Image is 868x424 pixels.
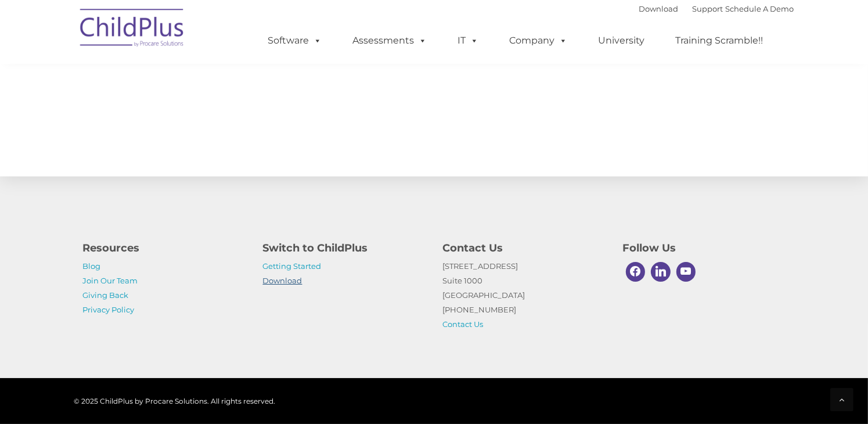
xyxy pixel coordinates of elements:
[673,259,699,285] a: Youtube
[648,259,673,285] a: Linkedin
[623,259,649,285] a: Facebook
[639,4,679,13] a: Download
[623,240,786,256] h4: Follow Us
[161,124,211,133] span: Phone number
[443,240,606,256] h4: Contact Us
[83,290,129,300] a: Giving Back
[83,276,138,285] a: Join Our Team
[664,29,775,52] a: Training Scramble!!
[74,1,190,59] img: ChildPlus by Procare Solutions
[498,29,579,52] a: Company
[83,240,246,256] h4: Resources
[263,276,302,285] a: Download
[257,29,334,52] a: Software
[639,4,794,13] font: |
[74,397,276,405] span: © 2025 ChildPlus by Procare Solutions. All rights reserved.
[341,29,439,52] a: Assessments
[446,29,491,52] a: IT
[83,305,135,314] a: Privacy Policy
[263,240,426,256] h4: Switch to ChildPlus
[726,4,794,13] a: Schedule A Demo
[161,77,197,85] span: Last name
[83,261,101,271] a: Blog
[443,259,606,332] p: [STREET_ADDRESS] Suite 1000 [GEOGRAPHIC_DATA] [PHONE_NUMBER]
[263,261,322,271] a: Getting Started
[693,4,723,13] a: Support
[587,29,657,52] a: University
[443,319,484,329] a: Contact Us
